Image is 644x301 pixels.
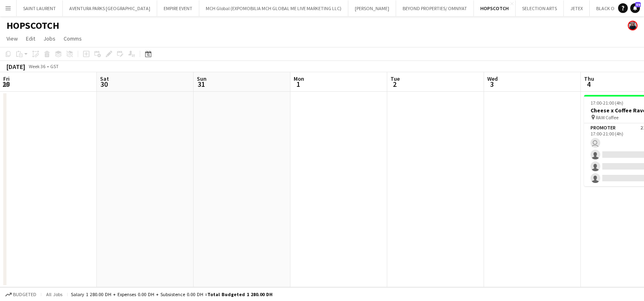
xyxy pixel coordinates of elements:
[13,292,36,297] span: Budgeted
[43,35,55,42] span: Jobs
[17,0,63,16] button: SAINT LAURENT
[584,75,594,82] span: Thu
[390,75,400,82] span: Tue
[3,75,10,82] span: Fri
[487,75,498,82] span: Wed
[630,3,640,13] a: 59
[60,33,85,44] a: Comms
[6,62,25,71] div: [DATE]
[564,0,590,16] button: JETEX
[2,80,10,89] span: 29
[71,291,273,297] div: Salary 1 280.00 DH + Expenses 0.00 DH + Subsistence 0.00 DH =
[596,114,618,120] span: RAW Coffee
[6,35,18,42] span: View
[64,35,82,42] span: Comms
[474,0,516,16] button: HOPSCOTCH
[628,21,638,30] app-user-avatar: Anastasiia Iemelianova
[197,75,207,82] span: Sun
[486,80,498,89] span: 3
[6,19,59,32] h1: HOPSCOTCH
[157,0,199,16] button: EMPIRE EVENT
[199,0,348,16] button: MCH Global (EXPOMOBILIA MCH GLOBAL ME LIVE MARKETING LLC)
[292,80,304,89] span: 1
[348,0,396,16] button: [PERSON_NAME]
[100,75,109,82] span: Sat
[196,80,207,89] span: 31
[63,0,157,16] button: AVENTURA PARKS [GEOGRAPHIC_DATA]
[294,75,304,82] span: Mon
[635,2,641,7] span: 59
[583,80,594,89] span: 4
[50,63,59,69] div: GST
[207,291,273,297] span: Total Budgeted 1 280.00 DH
[23,33,38,44] a: Edit
[591,100,623,106] span: 17:00-21:00 (4h)
[3,33,21,44] a: View
[26,35,35,42] span: Edit
[389,80,400,89] span: 2
[396,0,474,16] button: BEYOND PROPERTIES/ OMNIYAT
[590,0,635,16] button: BLACK ORANGE
[4,290,38,299] button: Budgeted
[99,80,109,89] span: 30
[40,33,59,44] a: Jobs
[27,63,47,69] span: Week 36
[516,0,564,16] button: SELECTION ARTS
[45,291,64,297] span: All jobs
